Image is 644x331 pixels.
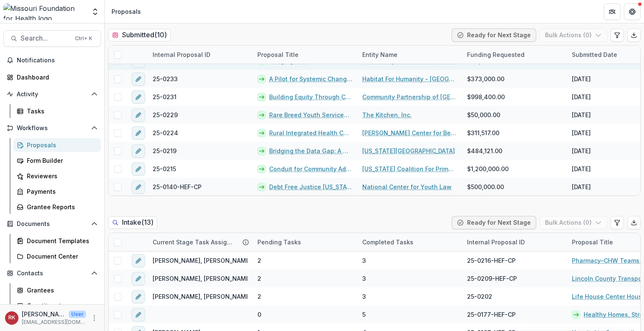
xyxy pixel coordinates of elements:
[148,238,239,246] div: Current Stage Task Assignees
[27,107,94,115] div: Tasks
[467,164,509,173] span: $1,200,000.00
[467,256,516,265] span: 25-0216-HEF-CP
[362,110,412,119] a: The Kitchen, Inc.
[132,290,145,303] button: edit
[627,216,641,229] button: Export table data
[21,34,70,42] span: Search...
[357,238,418,246] div: Completed Tasks
[108,5,144,18] nav: breadcrumb
[362,274,366,283] span: 3
[13,283,101,297] a: Grantees
[3,54,101,67] button: Notifications
[572,110,591,119] div: [DATE]
[252,233,357,251] div: Pending Tasks
[269,128,352,137] a: Rural Integrated Health Coalition: Advancing Health Equity in [GEOGRAPHIC_DATA][US_STATE]
[540,28,607,42] button: Bulk Actions (0)
[462,50,530,59] div: Funding Requested
[13,104,101,118] a: Tasks
[257,292,261,301] span: 2
[132,254,145,267] button: edit
[13,200,101,214] a: Grantee Reports
[610,28,624,42] button: Edit table settings
[252,238,306,246] div: Pending Tasks
[27,252,94,261] div: Document Center
[362,256,366,265] span: 3
[108,29,171,41] h2: Submitted ( 10 )
[462,238,530,246] div: Internal Proposal ID
[467,92,505,101] span: $998,400.00
[132,90,145,104] button: edit
[22,318,86,326] p: [EMAIL_ADDRESS][DOMAIN_NAME]
[540,216,607,229] button: Bulk Actions (0)
[572,164,591,173] div: [DATE]
[467,274,517,283] span: 25-0209-HEF-CP
[452,28,536,42] button: Ready for Next Stage
[627,28,641,42] button: Export table data
[362,74,457,83] a: Habitat For Humanity - [GEOGRAPHIC_DATA]
[17,91,88,98] span: Activity
[257,274,261,283] span: 2
[452,216,536,229] button: Ready for Next Stage
[22,310,65,318] p: [PERSON_NAME]
[269,74,352,83] a: A Pilot for Systemic Change: The Southeast [US_STATE] Poverty Task Force
[462,233,567,251] div: Internal Proposal ID
[132,308,145,321] button: edit
[132,126,145,140] button: edit
[153,74,178,83] span: 25-0233
[462,46,567,64] div: Funding Requested
[148,46,252,64] div: Internal Proposal ID
[153,256,252,265] span: [PERSON_NAME], [PERSON_NAME]
[13,234,101,248] a: Document Templates
[362,164,457,173] a: [US_STATE] Coalition For Primary Health Care
[362,128,457,137] a: [PERSON_NAME] Center for Behavioral Change
[148,233,252,251] div: Current Stage Task Assignees
[153,92,177,101] span: 25-0231
[467,310,516,319] span: 25-0177-HEF-CP
[467,110,500,119] span: $50,000.00
[467,74,504,83] span: $373,000.00
[357,50,402,59] div: Entity Name
[153,182,202,191] span: 25-0140-HEF-CP
[3,217,101,231] button: Open Documents
[467,128,499,137] span: $311,517.00
[269,164,352,173] a: Conduit for Community Advocacy
[132,108,145,122] button: edit
[572,92,591,101] div: [DATE]
[132,72,145,86] button: edit
[13,154,101,167] a: Form Builder
[27,301,94,310] div: Constituents
[153,128,178,137] span: 25-0224
[17,125,88,132] span: Workflows
[252,50,304,59] div: Proposal Title
[3,3,86,20] img: Missouri Foundation for Health logo
[269,182,352,191] a: Debt Free Justice [US_STATE]: Increasing Economic Justice for [US_STATE] Youth and Families
[89,3,101,20] button: Open entity switcher
[153,274,252,283] span: [PERSON_NAME], [PERSON_NAME]
[572,182,591,191] div: [DATE]
[148,50,216,59] div: Internal Proposal ID
[362,292,366,301] span: 3
[3,87,101,101] button: Open Activity
[252,46,357,64] div: Proposal Title
[467,146,502,155] span: $484,121.00
[89,313,99,323] button: More
[27,203,94,211] div: Grantee Reports
[27,187,94,196] div: Payments
[467,182,504,191] span: $500,000.00
[624,3,641,20] button: Get Help
[269,146,352,155] a: Bridging the Data Gap: A Community-Led Toolkit for Immigrant Health Equity
[132,272,145,285] button: edit
[108,216,157,228] h2: Intake ( 13 )
[132,180,145,194] button: edit
[132,144,145,158] button: edit
[17,57,98,64] span: Notifications
[27,236,94,245] div: Document Templates
[610,216,624,229] button: Edit table settings
[3,70,101,84] a: Dashboard
[257,310,261,319] span: 0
